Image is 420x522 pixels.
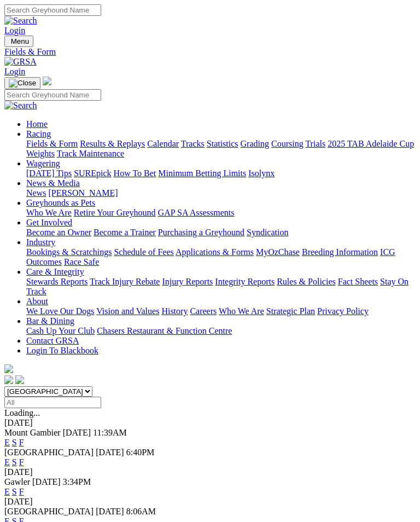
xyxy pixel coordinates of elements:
[26,237,55,247] a: Industry
[26,159,60,168] a: Wagering
[26,267,84,276] a: Care & Integrity
[161,306,188,316] a: History
[26,188,46,198] a: News
[277,277,336,286] a: Rules & Policies
[80,139,145,148] a: Results & Replays
[114,169,156,178] a: How To Bet
[26,218,72,227] a: Get Involved
[26,178,80,188] a: News & Media
[338,277,378,286] a: Fact Sheets
[97,326,232,335] a: Chasers Restaurant & Function Centre
[12,457,17,467] a: S
[126,448,155,457] span: 6:40PM
[26,306,416,316] div: About
[4,101,37,111] img: Search
[4,89,101,101] input: Search
[26,247,395,266] a: ICG Outcomes
[26,277,409,296] a: Stay On Track
[26,336,79,345] a: Contact GRSA
[57,149,124,158] a: Track Maintenance
[114,247,173,257] a: Schedule of Fees
[26,169,72,178] a: [DATE] Tips
[158,169,246,178] a: Minimum Betting Limits
[9,79,36,88] img: Close
[190,306,217,316] a: Careers
[26,297,48,306] a: About
[4,364,13,373] img: logo-grsa-white.png
[19,487,24,496] a: F
[176,247,254,257] a: Applications & Forms
[26,228,91,237] a: Become an Owner
[181,139,205,148] a: Tracks
[266,306,315,316] a: Strategic Plan
[96,448,124,457] span: [DATE]
[219,306,264,316] a: Who We Are
[4,418,416,428] div: [DATE]
[4,375,13,384] img: facebook.svg
[215,277,275,286] a: Integrity Reports
[26,326,416,336] div: Bar & Dining
[4,467,416,477] div: [DATE]
[26,119,48,129] a: Home
[4,457,10,467] a: E
[26,208,72,217] a: Who We Are
[63,428,91,437] span: [DATE]
[90,277,160,286] a: Track Injury Rebate
[15,375,24,384] img: twitter.svg
[158,208,235,217] a: GAP SA Assessments
[26,247,416,267] div: Industry
[32,477,61,486] span: [DATE]
[26,316,74,326] a: Bar & Dining
[4,428,61,437] span: Mount Gambier
[4,408,40,417] span: Loading...
[4,438,10,447] a: E
[4,16,37,26] img: Search
[93,428,127,437] span: 11:39AM
[26,139,416,159] div: Racing
[26,326,95,335] a: Cash Up Your Club
[26,277,87,286] a: Stewards Reports
[4,57,37,67] img: GRSA
[4,36,33,47] button: Toggle navigation
[241,139,269,148] a: Grading
[63,477,91,486] span: 3:34PM
[12,487,17,496] a: S
[48,188,118,198] a: [PERSON_NAME]
[4,397,101,408] input: Select date
[74,169,111,178] a: SUREpick
[26,149,55,158] a: Weights
[302,247,378,257] a: Breeding Information
[26,247,112,257] a: Bookings & Scratchings
[26,228,416,237] div: Get Involved
[96,507,124,516] span: [DATE]
[4,26,25,35] a: Login
[305,139,325,148] a: Trials
[4,47,416,57] a: Fields & Form
[207,139,238,148] a: Statistics
[147,139,179,148] a: Calendar
[26,139,78,148] a: Fields & Form
[64,257,99,266] a: Race Safe
[4,497,416,507] div: [DATE]
[247,228,288,237] a: Syndication
[26,169,416,178] div: Wagering
[4,77,40,89] button: Toggle navigation
[19,438,24,447] a: F
[248,169,275,178] a: Isolynx
[96,306,159,316] a: Vision and Values
[74,208,156,217] a: Retire Your Greyhound
[11,37,29,45] span: Menu
[19,457,24,467] a: F
[328,139,414,148] a: 2025 TAB Adelaide Cup
[4,477,30,486] span: Gawler
[26,346,98,355] a: Login To Blackbook
[4,507,94,516] span: [GEOGRAPHIC_DATA]
[26,188,416,198] div: News & Media
[26,277,416,297] div: Care & Integrity
[158,228,244,237] a: Purchasing a Greyhound
[256,247,300,257] a: MyOzChase
[26,129,51,138] a: Racing
[317,306,369,316] a: Privacy Policy
[94,228,156,237] a: Become a Trainer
